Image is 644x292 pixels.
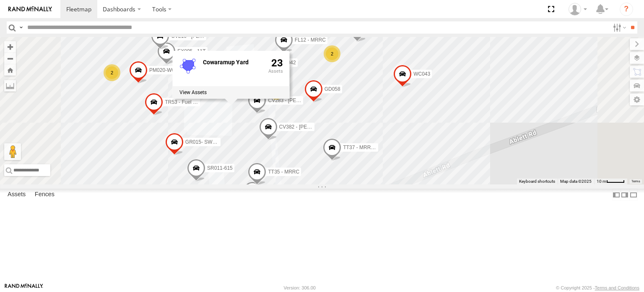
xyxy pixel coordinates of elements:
[556,285,639,290] div: © Copyright 2025 -
[612,189,621,201] label: Dock Summary Table to the Left
[268,97,329,103] span: CV283 - [PERSON_NAME]
[3,189,30,201] label: Assets
[279,60,296,66] span: WC042
[629,189,638,201] label: Hide Summary Table
[104,64,120,81] div: 2
[18,21,24,34] label: Search Query
[413,71,430,77] span: WC043
[4,41,16,53] button: Zoom in
[597,179,606,184] span: 10 m
[4,80,16,92] label: Measure
[8,6,52,12] img: rand-logo.svg
[177,48,205,54] span: EX095 - 11T
[4,64,16,76] button: Zoom Home
[325,86,340,92] span: GD058
[165,99,239,105] span: TR53 - Fuel trailer + Compressor
[560,179,592,184] span: Map data ©2025
[179,89,207,95] label: View assets associated with this fence
[185,139,227,145] span: GR015- SW Spare
[343,145,394,150] span: TT37 - MRRC Fencing
[595,285,639,290] a: Terms and Conditions
[610,21,628,34] label: Search Filter Options
[566,3,590,16] div: Luke Walker
[203,59,262,66] div: Fence Name - Cowaramup Yard
[149,67,182,73] span: PM020-WCBS
[621,189,629,201] label: Dock Summary Table to the Right
[171,33,232,39] span: CV216 - [PERSON_NAME]
[630,94,644,105] label: Map Settings
[295,37,326,43] span: FL12 - MRRC
[31,189,59,201] label: Fences
[4,53,16,64] button: Zoom out
[620,3,633,16] i: ?
[631,180,640,183] a: Terms (opens in new tab)
[268,169,299,175] span: TT35 - MRRC
[324,45,340,62] div: 2
[207,165,233,171] span: SR011-615
[268,83,285,100] div: 2
[284,285,316,290] div: Version: 306.00
[5,284,43,292] a: Visit our Website
[519,179,555,184] button: Keyboard shortcuts
[4,143,21,160] button: Drag Pegman onto the map to open Street View
[594,179,627,184] button: Map scale: 10 m per 40 pixels
[268,58,283,84] div: 23
[279,124,340,129] span: CV382 - [PERSON_NAME]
